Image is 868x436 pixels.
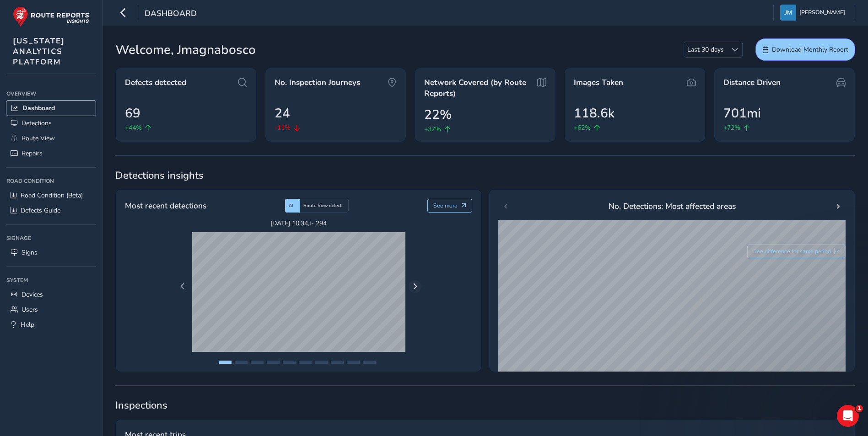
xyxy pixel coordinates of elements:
button: [PERSON_NAME] [780,5,848,21]
span: +37% [424,124,441,134]
button: See more [427,199,473,213]
span: 24 [275,104,290,123]
span: Users [22,305,38,314]
span: See difference for same period [753,248,831,255]
a: Users [6,302,96,317]
span: Network Covered (by Route Reports) [424,77,534,99]
span: Inspections [115,399,855,412]
span: Help [21,320,34,329]
span: Road Condition (Beta) [21,191,83,200]
div: System [6,273,96,287]
span: -11% [275,123,291,133]
a: Detections [6,116,96,131]
button: See difference for same period [747,245,846,258]
span: Distance Driven [723,77,781,88]
a: Route View [6,131,96,146]
span: Detections [22,119,52,128]
iframe: Intercom live chat [837,405,859,427]
span: Most recent detections [125,200,206,212]
span: Last 30 days [684,42,727,57]
span: AI [289,202,293,209]
span: Download Monthly Report [772,45,848,54]
button: Page 9 [347,361,360,364]
button: Page 7 [315,361,328,364]
span: Route View defect [303,202,342,209]
a: Repairs [6,146,96,161]
button: Next Page [409,280,421,293]
button: Page 3 [251,361,264,364]
span: 22% [424,105,452,124]
span: +72% [723,123,740,133]
span: [US_STATE] ANALYTICS PLATFORM [13,36,65,67]
button: Page 4 [267,361,280,364]
span: 118.6k [574,104,615,123]
a: Signs [6,245,96,260]
span: 1 [856,405,863,412]
div: Signage [6,231,96,245]
a: Dashboard [6,101,96,116]
span: 69 [125,104,140,123]
span: No. Inspection Journeys [275,77,360,88]
span: Signs [22,248,38,257]
span: [DATE] 10:34 , I- 294 [192,219,405,228]
span: No. Detections: Most affected areas [609,200,736,212]
div: Route View defect [300,199,349,213]
button: Page 10 [363,361,376,364]
span: [PERSON_NAME] [799,5,845,21]
button: Page 2 [235,361,248,364]
span: 701mi [723,104,761,123]
span: Defects Guide [21,206,60,215]
span: Route View [22,134,55,143]
button: Page 1 [219,361,232,364]
button: Page 5 [283,361,296,364]
img: rr logo [13,6,89,27]
div: Overview [6,87,96,101]
img: diamond-layout [780,5,796,21]
span: Repairs [22,149,43,158]
span: Images Taken [574,77,623,88]
span: Dashboard [22,104,55,112]
div: AI [285,199,300,213]
span: Defects detected [125,77,186,88]
button: Download Monthly Report [755,38,855,61]
span: +44% [125,123,142,133]
span: Dashboard [145,8,197,21]
button: Previous Page [176,280,189,293]
a: Defects Guide [6,203,96,218]
span: See more [433,202,458,209]
a: Help [6,317,96,332]
a: Road Condition (Beta) [6,188,96,203]
button: Page 8 [331,361,344,364]
span: Devices [22,290,43,299]
span: +62% [574,123,591,133]
a: Devices [6,287,96,302]
div: Road Condition [6,174,96,188]
button: Page 6 [299,361,312,364]
span: Welcome, Jmagnabosco [115,40,256,59]
span: Detections insights [115,169,855,182]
